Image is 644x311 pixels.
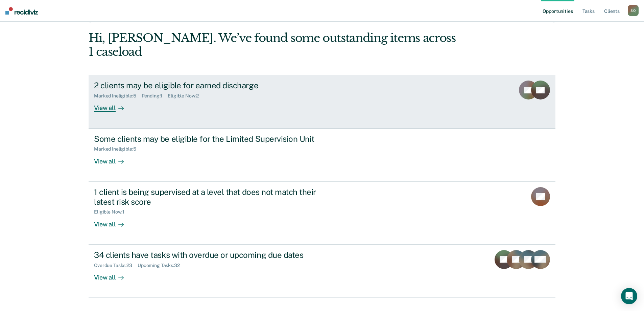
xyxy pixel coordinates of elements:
a: 1 client is being supervised at a level that does not match their latest risk scoreEligible Now:1... [89,182,555,245]
div: 2 clients may be eligible for earned discharge [94,81,331,90]
div: Marked Ineligible : 5 [94,146,141,152]
div: Eligible Now : 1 [94,209,130,215]
a: 34 clients have tasks with overdue or upcoming due datesOverdue Tasks:23Upcoming Tasks:32View all [89,245,555,298]
div: Upcoming Tasks : 32 [138,263,185,268]
button: SQ [628,5,639,16]
div: Marked Ineligible : 5 [94,93,141,99]
div: Open Intercom Messenger [621,288,637,304]
div: 34 clients have tasks with overdue or upcoming due dates [94,250,331,260]
a: 2 clients may be eligible for earned dischargeMarked Ineligible:5Pending:1Eligible Now:2View all [89,75,555,128]
div: Overdue Tasks : 23 [94,263,138,268]
div: Hi, [PERSON_NAME]. We’ve found some outstanding items across 1 caseload [89,31,462,59]
div: 1 client is being supervised at a level that does not match their latest risk score [94,187,331,207]
div: Some clients may be eligible for the Limited Supervision Unit [94,134,331,144]
a: Some clients may be eligible for the Limited Supervision UnitMarked Ineligible:5View all [89,129,555,182]
div: S Q [628,5,639,16]
div: View all [94,99,132,112]
div: View all [94,268,132,281]
div: Eligible Now : 2 [168,93,204,99]
div: View all [94,215,132,228]
div: Pending : 1 [142,93,168,99]
img: Recidiviz [5,7,38,15]
div: View all [94,152,132,165]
